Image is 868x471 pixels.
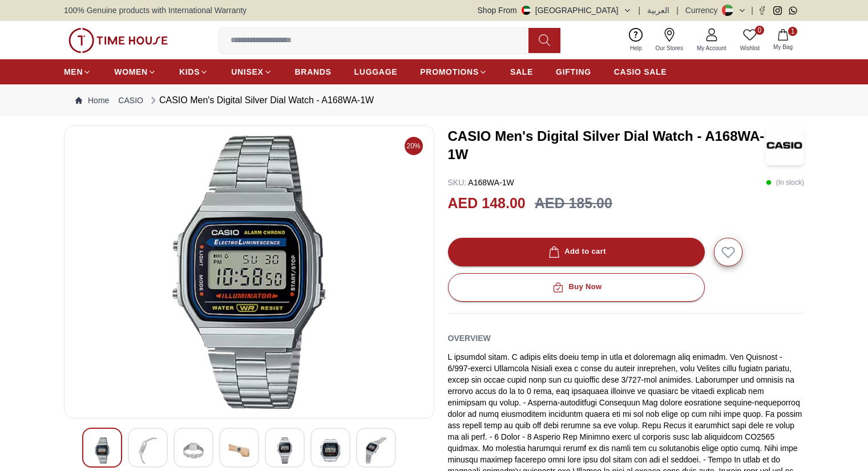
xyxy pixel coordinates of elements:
span: 0 [755,26,764,35]
img: CASIO Men's Digital Silver Dial Watch - A168WA-1W [92,437,112,464]
a: Instagram [773,6,782,15]
span: Our Stores [651,44,688,52]
span: 1 [788,27,797,36]
nav: Breadcrumb [64,84,804,116]
span: BRANDS [295,66,332,78]
span: CASIO SALE [614,66,667,78]
div: Buy Now [550,281,601,294]
span: | [751,5,753,16]
a: Our Stores [649,26,690,55]
a: KIDS [179,62,208,82]
img: CASIO Men's Digital Silver Dial Watch - A168WA-1W [229,437,249,464]
img: ... [68,28,168,53]
a: BRANDS [295,62,332,82]
span: | [676,5,679,16]
span: KIDS [179,66,200,78]
a: Help [623,26,649,55]
a: CASIO SALE [614,62,667,82]
button: Buy Now [448,273,705,302]
span: MEN [64,66,83,78]
span: 100% Genuine products with International Warranty [64,5,247,16]
span: SKU : [448,178,467,187]
button: Shop From[GEOGRAPHIC_DATA] [478,5,632,16]
a: GIFTING [556,62,591,82]
button: Add to cart [448,238,705,266]
h3: CASIO Men's Digital Silver Dial Watch - A168WA-1W [448,127,765,164]
span: Wishlist [736,44,764,52]
a: Facebook [758,6,766,15]
a: PROMOTIONS [420,62,487,82]
img: United Arab Emirates [522,6,531,15]
span: 20% [405,137,423,155]
button: 1My Bag [766,27,800,54]
span: GIFTING [556,66,591,78]
img: CASIO Men's Digital Silver Dial Watch - A168WA-1W [138,437,158,464]
a: WOMEN [114,62,156,82]
h3: AED 185.00 [535,193,612,214]
span: Help [625,44,647,52]
a: UNISEX [231,62,272,82]
img: CASIO Men's Digital Silver Dial Watch - A168WA-1W [320,437,341,464]
img: CASIO Men's Digital Silver Dial Watch - A168WA-1W [183,437,204,464]
h2: AED 148.00 [448,193,526,214]
span: My Bag [769,43,797,51]
span: WOMEN [114,66,148,78]
div: Add to cart [546,245,606,258]
a: Home [75,95,109,106]
p: ( In stock ) [766,177,804,188]
span: LUGGAGE [354,66,398,78]
img: CASIO Men's Digital Silver Dial Watch - A168WA-1W [274,437,295,464]
div: CASIO Men's Digital Silver Dial Watch - A168WA-1W [148,94,374,107]
span: SALE [510,66,533,78]
img: CASIO Men's Digital Silver Dial Watch - A168WA-1W [74,135,425,409]
a: SALE [510,62,533,82]
span: My Account [692,44,731,52]
span: | [639,5,641,16]
a: MEN [64,62,91,82]
a: 0Wishlist [733,26,766,55]
div: Currency [685,5,722,16]
a: CASIO [118,95,143,106]
span: PROMOTIONS [420,66,479,78]
img: CASIO Men's Digital Silver Dial Watch - A168WA-1W [366,437,386,464]
img: CASIO Men's Digital Silver Dial Watch - A168WA-1W [765,125,804,165]
h2: Overview [448,330,491,347]
a: Whatsapp [789,6,797,15]
span: UNISEX [231,66,263,78]
p: A168WA-1W [448,177,514,188]
button: العربية [647,5,669,16]
a: LUGGAGE [354,62,398,82]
